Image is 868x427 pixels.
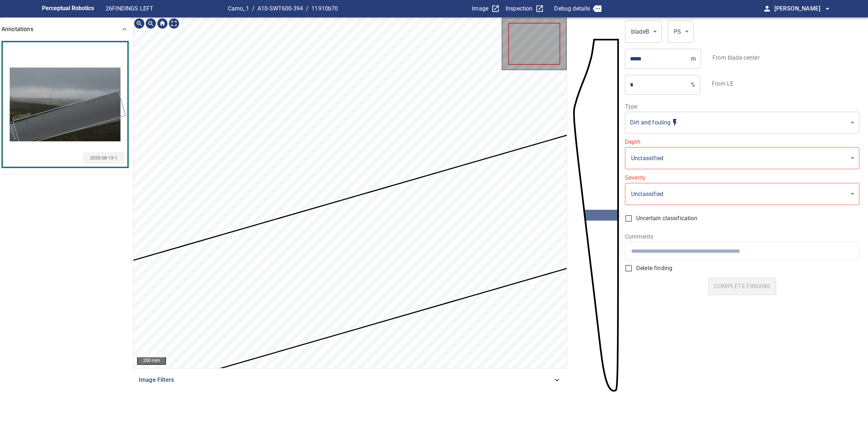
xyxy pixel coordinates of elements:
label: Severity [625,175,859,181]
label: From LE [712,81,733,87]
div: Image Filters [133,371,567,389]
a: Image [472,4,500,13]
div: Zoom out [145,18,157,29]
div: Unclassified [630,189,848,198]
label: Depth [625,139,859,145]
div: PS [668,20,694,43]
span: / [252,4,255,13]
span: arrow_drop_down [823,4,832,13]
p: Annotations [1,25,33,34]
div: Please select a valid value [625,139,859,169]
label: Select this if you're unsure about the classification and it may need further review, reinspectio... [621,211,854,226]
span: Image Filters [139,376,553,384]
p: Image [472,4,488,13]
div: Unclassified [625,183,859,205]
p: % [691,81,695,88]
div: Matches with suggested type [630,118,848,127]
p: Carno_1 [228,4,249,13]
label: Comments [625,234,859,240]
span: [PERSON_NAME] [774,4,832,14]
div: PS [673,27,682,36]
p: Inspection [506,4,533,13]
span: / [306,4,309,13]
label: Type [625,104,859,110]
div: Dirt and fouling [625,111,859,133]
a: Inspection [506,4,544,13]
div: bladeB [625,20,662,43]
span: 2025-08-13-1 [86,155,122,162]
a: 11910b70 [311,5,338,12]
span: Uncertain classification [636,214,698,223]
div: Zoom in [133,18,145,29]
label: From blade center [712,55,759,61]
span: person [763,4,771,13]
img: Cropped image of finding key Carno_1/A10-SWT600-394/11910b70-7de0-11f0-9947-215ee7f5072c. Inspect... [3,42,127,167]
button: [PERSON_NAME] [771,1,832,16]
figcaption: Perceptual Robotics [42,3,94,14]
button: 2025-08-13-1 [3,42,127,167]
div: Go home [157,18,168,29]
div: bladeB [630,27,650,36]
div: Unclassified [630,154,848,163]
span: Delete finding [636,264,672,273]
p: m [691,55,696,62]
p: 26 FINDINGS LEFT [106,4,228,13]
div: Toggle full page [168,18,180,29]
a: A10-SWT600-394 [258,5,303,12]
div: Unclassified [625,147,859,169]
div: Annotations [1,18,132,41]
p: Debug details [554,4,590,13]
